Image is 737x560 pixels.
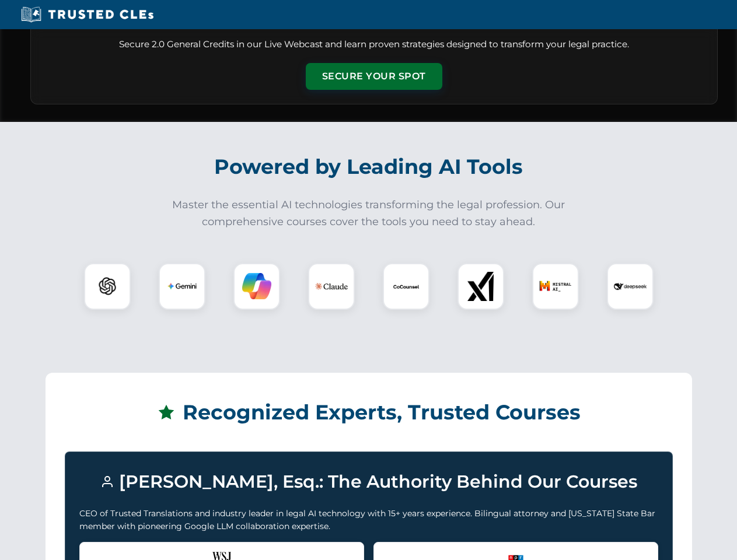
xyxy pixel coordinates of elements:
h2: Recognized Experts, Trusted Courses [65,392,673,433]
button: Secure Your Spot [306,63,442,90]
img: Gemini Logo [167,272,197,301]
img: Copilot Logo [242,272,271,301]
div: ChatGPT [84,263,131,310]
img: Claude Logo [315,270,348,303]
img: Trusted CLEs [18,6,157,23]
img: DeepSeek Logo [614,270,647,303]
p: Secure 2.0 General Credits in our Live Webcast and learn proven strategies designed to transform ... [45,38,703,51]
div: Copilot [233,263,280,310]
p: Master the essential AI technologies transforming the legal profession. Our comprehensive courses... [165,197,573,230]
img: CoCounsel Logo [392,272,421,301]
img: xAI Logo [466,272,495,301]
div: Gemini [159,263,205,310]
div: Mistral AI [532,263,579,310]
p: CEO of Trusted Translations and industry leader in legal AI technology with 15+ years experience.... [79,507,658,533]
img: Mistral AI Logo [539,270,572,303]
h3: [PERSON_NAME], Esq.: The Authority Behind Our Courses [79,466,658,498]
div: CoCounsel [383,263,429,310]
img: ChatGPT Logo [90,269,124,303]
div: xAI [457,263,504,310]
h2: Powered by Leading AI Tools [46,146,692,187]
div: Claude [308,263,355,310]
div: DeepSeek [607,263,654,310]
